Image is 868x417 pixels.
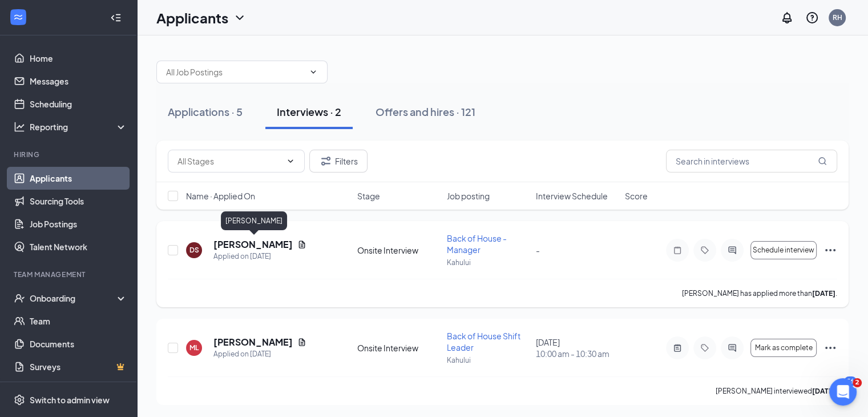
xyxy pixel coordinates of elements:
[753,246,814,254] span: Schedule interview
[750,339,817,357] button: Mark as complete
[823,243,837,257] svg: Ellipses
[357,190,380,202] span: Stage
[156,8,228,27] h1: Applicants
[671,246,684,255] svg: Note
[30,235,127,258] a: Talent Network
[30,332,127,355] a: Documents
[698,246,712,255] svg: Tag
[725,343,739,352] svg: ActiveChat
[277,105,341,119] div: Interviews · 2
[698,343,712,352] svg: Tag
[447,331,520,352] span: Back of House Shift Leader
[780,11,794,25] svg: Notifications
[30,167,127,190] a: Applicants
[829,378,857,406] iframe: Intercom live chat
[823,341,837,355] svg: Ellipses
[30,93,127,115] a: Scheduling
[844,376,857,386] div: 56
[833,13,842,22] div: RH
[447,355,529,365] p: Kahului
[30,70,127,93] a: Messages
[13,11,24,23] svg: WorkstreamLogo
[30,310,127,332] a: Team
[671,343,684,352] svg: ActiveNote
[376,105,475,119] div: Offers and hires · 121
[14,121,25,133] svg: Analysis
[805,11,819,25] svg: QuestionInfo
[297,240,306,249] svg: Document
[14,150,125,159] div: Hiring
[30,212,127,235] a: Job Postings
[297,338,306,347] svg: Document
[30,47,127,70] a: Home
[812,289,835,298] b: [DATE]
[286,157,295,166] svg: ChevronDown
[168,105,243,119] div: Applications · 5
[30,121,128,133] div: Reporting
[357,244,439,256] div: Onsite Interview
[189,343,199,352] div: ML
[110,12,122,23] svg: Collapse
[754,344,812,352] span: Mark as complete
[30,355,127,378] a: SurveysCrown
[716,386,837,396] p: [PERSON_NAME] interviewed .
[536,190,608,202] span: Interview Schedule
[213,238,293,251] h5: [PERSON_NAME]
[309,67,318,77] svg: ChevronDown
[14,394,25,406] svg: Settings
[319,154,333,168] svg: Filter
[233,11,247,25] svg: ChevronDown
[447,258,529,267] p: Kahului
[30,190,127,212] a: Sourcing Tools
[213,251,306,262] div: Applied on [DATE]
[309,150,368,173] button: Filter Filters
[812,387,835,395] b: [DATE]
[853,378,862,387] span: 2
[625,190,648,202] span: Score
[357,342,439,354] div: Onsite Interview
[30,394,110,406] div: Switch to admin view
[213,336,293,348] h5: [PERSON_NAME]
[536,245,540,255] span: -
[725,246,739,255] svg: ActiveChat
[536,348,618,359] span: 10:00 am - 10:30 am
[221,211,287,230] div: [PERSON_NAME]
[750,241,817,259] button: Schedule interview
[682,288,837,298] p: [PERSON_NAME] has applied more than .
[166,66,304,78] input: All Job Postings
[186,190,255,202] span: Name · Applied On
[213,348,306,360] div: Applied on [DATE]
[189,245,199,255] div: DS
[818,157,827,166] svg: MagnifyingGlass
[177,155,281,167] input: All Stages
[536,336,618,359] div: [DATE]
[14,292,25,304] svg: UserCheck
[666,150,837,173] input: Search in interviews
[30,292,118,304] div: Onboarding
[447,190,490,202] span: Job posting
[447,233,507,255] span: Back of House - Manager
[14,270,125,279] div: Team Management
